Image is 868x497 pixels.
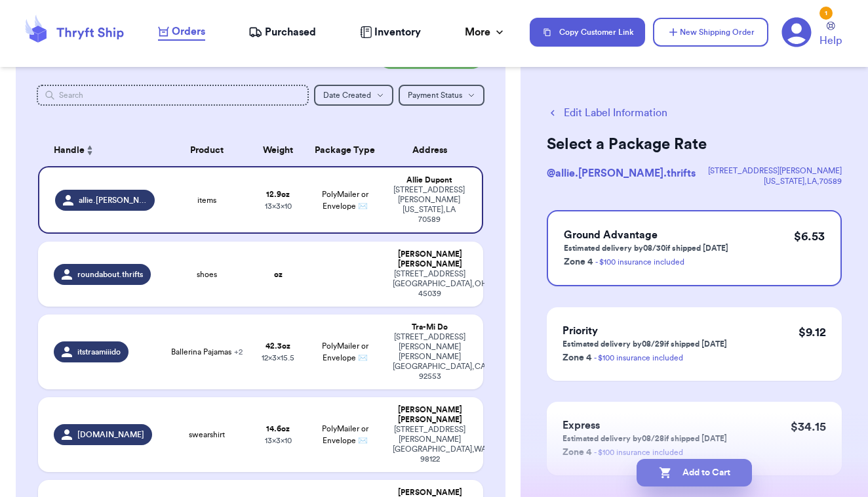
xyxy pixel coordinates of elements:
th: Address [385,135,483,166]
strong: oz [274,270,283,278]
strong: 42.3 oz [266,342,290,350]
span: allie.[PERSON_NAME].thrifts [79,195,147,205]
span: PolyMailer or Envelope ✉️ [322,190,368,210]
strong: 14.6 oz [266,425,290,433]
div: [STREET_ADDRESS][PERSON_NAME] [PERSON_NAME][GEOGRAPHIC_DATA] , CA 92553 [393,332,467,381]
span: items [197,195,216,205]
h2: Select a Package Rate [547,134,842,155]
input: Search [37,85,309,106]
th: Product [163,135,252,166]
a: - $100 insurance included [594,354,683,362]
span: Orders [172,24,205,39]
span: PolyMailer or Envelope ✉️ [322,342,368,362]
span: Zone 4 [562,353,591,362]
span: + 2 [234,348,243,356]
span: shoes [197,269,217,280]
span: 13 x 3 x 10 [265,437,292,444]
span: Express [562,420,600,431]
span: 12 x 3 x 15.5 [262,354,294,362]
button: Edit Label Information [547,105,667,121]
p: $ 6.53 [794,227,825,246]
span: 13 x 3 x 10 [265,202,292,210]
p: Estimated delivery by 08/28 if shipped [DATE] [562,433,727,444]
span: Help [819,33,842,49]
div: [PERSON_NAME] [PERSON_NAME] [393,249,467,269]
strong: 12.9 oz [266,190,290,198]
p: Estimated delivery by 08/30 if shipped [DATE] [564,243,728,253]
div: [STREET_ADDRESS][PERSON_NAME] [US_STATE] , LA 70589 [393,185,465,225]
button: Copy Customer Link [530,18,645,47]
span: Inventory [374,24,421,40]
span: itstraamiiido [77,347,121,357]
a: Inventory [360,24,421,40]
span: Priority [562,326,598,336]
span: Zone 4 [562,448,591,457]
span: swearshirt [189,429,225,440]
span: Ground Advantage [564,230,658,240]
button: Add to Cart [637,459,752,486]
span: PolyMailer or Envelope ✉️ [322,425,368,444]
div: Tra-Mi Do [393,322,467,332]
div: 1 [819,7,833,20]
span: Zone 4 [564,257,593,267]
a: 1 [781,17,812,47]
a: Purchased [248,24,316,40]
button: Payment Status [399,85,484,106]
span: Date Created [323,91,371,99]
div: [PERSON_NAME] [PERSON_NAME] [393,405,467,425]
div: [STREET_ADDRESS] [GEOGRAPHIC_DATA] , OH 45039 [393,269,467,299]
p: $ 9.12 [799,323,826,341]
div: More [465,24,506,40]
span: Payment Status [408,91,462,99]
div: [STREET_ADDRESS][PERSON_NAME] [GEOGRAPHIC_DATA] , WA 98122 [393,425,467,464]
th: Package Type [305,135,385,166]
span: roundabout.thrifts [77,269,143,280]
button: Date Created [314,85,393,106]
a: Help [819,22,842,49]
span: [DOMAIN_NAME] [77,429,144,440]
button: New Shipping Order [653,18,768,47]
span: Ballerina Pajamas [171,347,243,357]
button: Sort ascending [85,142,95,158]
div: [US_STATE] , LA , 70589 [708,176,842,186]
th: Weight [252,135,305,166]
span: @ allie.[PERSON_NAME].thrifts [547,168,696,179]
span: Handle [54,144,85,158]
div: [STREET_ADDRESS][PERSON_NAME] [708,165,842,176]
p: Estimated delivery by 08/29 if shipped [DATE] [562,339,727,349]
span: Purchased [265,24,316,40]
a: - $100 insurance included [595,258,684,266]
a: Orders [158,24,205,41]
p: $ 34.15 [791,418,826,436]
div: Allie Dupont [393,175,465,185]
